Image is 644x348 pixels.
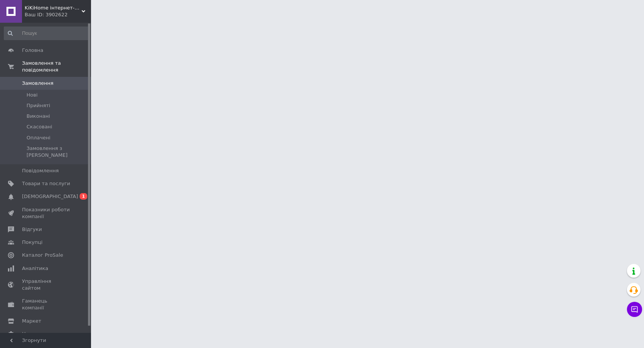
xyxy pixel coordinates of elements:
[22,298,70,311] span: Гаманець компанії
[22,252,63,259] span: Каталог ProSale
[627,302,642,317] button: Чат з покупцем
[22,193,78,200] span: [DEMOGRAPHIC_DATA]
[22,239,42,246] span: Покупці
[22,47,43,54] span: Головна
[22,265,48,272] span: Аналітика
[22,80,53,87] span: Замовлення
[22,60,91,73] span: Замовлення та повідомлення
[22,226,42,233] span: Відгуки
[22,180,70,187] span: Товари та послуги
[27,134,50,141] span: Оплачені
[25,11,91,18] div: Ваш ID: 3902622
[27,113,50,120] span: Виконані
[22,331,61,337] span: Налаштування
[27,92,38,98] span: Нові
[27,123,52,130] span: Скасовані
[22,167,59,174] span: Повідомлення
[25,5,82,11] span: KiKiHome інтернет-магазин якісних товарів для дому
[22,206,70,220] span: Показники роботи компанії
[27,145,89,159] span: Замовлення з [PERSON_NAME]
[22,318,41,325] span: Маркет
[80,193,87,200] span: 1
[4,27,90,40] input: Пошук
[22,278,70,292] span: Управління сайтом
[27,102,50,109] span: Прийняті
